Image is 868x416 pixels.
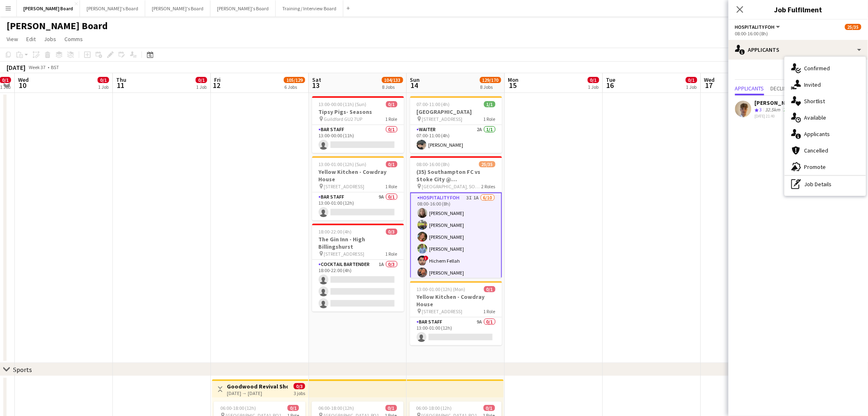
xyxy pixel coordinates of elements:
[318,405,354,411] span: 06:00-18:00 (12h)
[704,76,715,83] span: Wed
[23,34,39,44] a: Edit
[284,84,305,90] div: 6 Jobs
[409,81,420,90] span: 14
[98,84,109,90] div: 1 Job
[735,86,764,91] span: Applicants
[785,60,866,76] div: Confirmed
[729,40,868,60] div: Applicants
[410,76,420,83] span: Sun
[605,81,616,90] span: 16
[588,77,599,83] span: 0/1
[484,286,496,292] span: 0/1
[17,81,29,90] span: 10
[484,308,496,314] span: 1 Role
[276,0,343,16] button: Training / Interview Board
[312,108,404,116] h3: Tipsy Pigs- Seasons
[606,76,616,83] span: Tue
[214,76,221,83] span: Fri
[588,84,599,90] div: 1 Job
[312,96,404,153] app-job-card: 13:00-00:00 (11h) (Sun)0/1Tipsy Pigs- Seasons Guildford GU2 7UP1 RoleBAR STAFF0/113:00-00:00 (11h)
[312,192,404,220] app-card-role: BAR STAFF9A0/113:00-01:00 (12h)
[410,281,502,345] app-job-card: 13:00-01:00 (12h) (Mon)0/1Yellow Kitchen - Cowdray House [STREET_ADDRESS]1 RoleBAR STAFF9A0/113:0...
[294,389,305,396] div: 3 jobs
[785,93,866,109] div: Shortlist
[410,125,502,153] app-card-role: Waiter2A1/107:00-11:00 (4h)[PERSON_NAME]
[44,35,56,43] span: Jobs
[312,125,404,153] app-card-role: BAR STAFF0/113:00-00:00 (11h)
[319,101,367,107] span: 13:00-00:00 (11h) (Sun)
[227,383,288,390] h3: Goodwood Revival Shortlist
[294,383,305,389] span: 0/3
[386,229,397,235] span: 0/3
[410,192,502,329] app-card-role: Hospitality FOH3I1A6/1008:00-16:00 (8h)[PERSON_NAME][PERSON_NAME][PERSON_NAME][PERSON_NAME]!Hiche...
[51,64,59,70] div: BST
[382,84,403,90] div: 8 Jobs
[417,161,450,167] span: 08:00-16:00 (8h)
[410,168,502,183] h3: (35) Southampton FC vs Stoke City @ [GEOGRAPHIC_DATA]
[312,76,321,83] span: Sat
[18,76,29,83] span: Wed
[7,35,18,43] span: View
[98,77,109,83] span: 0/1
[386,183,397,190] span: 1 Role
[686,84,697,90] div: 1 Job
[27,64,48,70] span: Week 37
[312,236,404,250] h3: The Gin Inn - High Billingshurst
[319,161,367,167] span: 13:00-01:00 (12h) (Sun)
[484,405,495,411] span: 0/1
[480,77,501,83] span: 129/170
[311,81,321,90] span: 13
[479,161,496,167] span: 25/35
[196,77,207,83] span: 0/1
[312,168,404,183] h3: Yellow Kitchen - Cowdray House
[41,34,59,44] a: Jobs
[785,109,866,126] div: Available
[386,161,397,167] span: 0/1
[416,405,452,411] span: 06:00-18:00 (12h)
[417,286,466,292] span: 13:00-01:00 (12h) (Mon)
[145,0,210,16] button: [PERSON_NAME]'s Board
[210,0,276,16] button: [PERSON_NAME]'s Board
[480,84,501,90] div: 8 Jobs
[227,390,288,396] div: [DATE] → [DATE]
[785,126,866,142] div: Applicants
[213,81,221,90] span: 12
[7,20,108,32] h1: [PERSON_NAME] Board
[755,99,805,106] div: [PERSON_NAME]
[484,116,496,122] span: 1 Role
[484,101,496,107] span: 1/1
[13,365,32,374] div: Sports
[771,86,793,91] span: Declined
[410,293,502,308] h3: Yellow Kitchen - Cowdray House
[422,183,482,190] span: [GEOGRAPHIC_DATA], SO14 5FP
[735,24,775,30] span: Hospitality FOH
[324,116,363,122] span: Guildford GU2 7UP
[422,116,463,122] span: [STREET_ADDRESS]
[755,113,805,119] div: [DATE] 21:40
[410,317,502,345] app-card-role: BAR STAFF9A0/113:00-01:00 (12h)
[410,108,502,116] h3: [GEOGRAPHIC_DATA]
[410,96,502,153] app-job-card: 07:00-11:00 (4h)1/1[GEOGRAPHIC_DATA] [STREET_ADDRESS]1 RoleWaiter2A1/107:00-11:00 (4h)[PERSON_NAME]
[785,159,866,175] div: Promote
[386,101,397,107] span: 0/1
[312,224,404,312] app-job-card: 18:00-22:00 (4h)0/3The Gin Inn - High Billingshurst [STREET_ADDRESS]1 RoleCocktail Bartender1A0/3...
[735,30,861,37] div: 08:00-16:00 (8h)
[785,76,866,93] div: Invited
[764,106,782,113] div: 32.5km
[26,35,36,43] span: Edit
[785,142,866,159] div: Cancelled
[417,101,450,107] span: 07:00-11:00 (4h)
[64,35,83,43] span: Comms
[288,405,299,411] span: 0/1
[61,34,86,44] a: Comms
[410,156,502,278] app-job-card: 08:00-16:00 (8h)25/35(35) Southampton FC vs Stoke City @ [GEOGRAPHIC_DATA] [GEOGRAPHIC_DATA], SO1...
[284,77,305,83] span: 105/129
[386,116,397,122] span: 1 Role
[312,156,404,220] app-job-card: 13:00-01:00 (12h) (Sun)0/1Yellow Kitchen - Cowdray House [STREET_ADDRESS]1 RoleBAR STAFF9A0/113:0...
[729,4,868,15] h3: Job Fulfilment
